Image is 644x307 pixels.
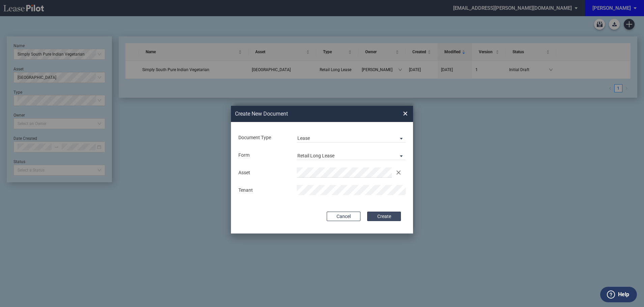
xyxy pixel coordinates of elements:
div: Retail Long Lease [297,153,334,158]
h2: Create New Document [235,110,379,118]
md-dialog: Create New ... [231,106,413,234]
label: Help [618,290,629,299]
div: Tenant [234,187,293,194]
md-select: Lease Form: Retail Long Lease [297,150,406,160]
div: Form [234,152,293,159]
button: Cancel [327,212,360,221]
md-select: Document Type: Lease [297,132,406,143]
div: Document Type [234,134,293,141]
span: × [403,108,408,119]
div: Lease [297,135,310,141]
div: Asset [234,170,293,176]
button: Create [367,212,401,221]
